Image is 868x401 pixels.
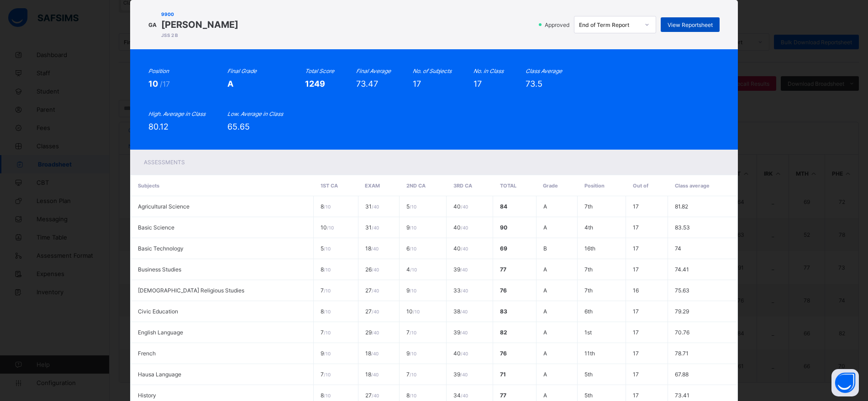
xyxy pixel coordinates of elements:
[138,203,189,210] span: Agricultural Science
[453,371,468,378] span: 39
[500,308,507,315] span: 83
[500,392,506,399] span: 77
[138,329,183,336] span: English Language
[675,266,689,273] span: 74.41
[633,224,639,231] span: 17
[148,110,205,117] i: High. Average in Class
[584,266,593,273] span: 7th
[675,371,689,378] span: 67.88
[365,371,379,378] span: 18
[413,68,452,74] i: No. of Subjects
[543,350,547,357] span: A
[160,79,170,89] span: /17
[544,21,572,28] span: Approved
[543,287,547,294] span: A
[227,110,283,117] i: Low. Average in Class
[144,159,185,166] span: Assessments
[410,372,416,377] span: / 10
[324,351,331,356] span: / 10
[461,246,468,251] span: / 40
[227,79,233,89] span: A
[161,19,238,30] span: [PERSON_NAME]
[543,371,547,378] span: A
[675,392,689,399] span: 73.41
[365,203,379,210] span: 31
[460,309,468,314] span: / 40
[321,329,331,336] span: 7
[584,224,593,231] span: 4th
[675,287,689,294] span: 75.63
[460,372,468,377] span: / 40
[413,309,420,314] span: / 10
[584,350,595,357] span: 11th
[584,371,593,378] span: 5th
[461,225,468,230] span: / 40
[461,393,468,398] span: / 40
[500,371,506,378] span: 71
[138,266,181,273] span: Business Studies
[633,266,639,273] span: 17
[321,371,331,378] span: 7
[633,203,639,210] span: 17
[633,371,639,378] span: 17
[372,288,379,293] span: / 40
[675,182,710,189] span: Class average
[406,350,416,357] span: 9
[321,287,331,294] span: 7
[633,350,639,357] span: 17
[453,266,468,273] span: 39
[372,330,379,335] span: / 40
[453,224,468,231] span: 40
[161,11,238,17] span: 9900
[584,392,593,399] span: 5th
[138,308,178,315] span: Civic Education
[324,288,331,293] span: / 10
[305,79,325,89] span: 1249
[138,182,159,189] span: Subjects
[668,21,713,28] span: View Reportsheet
[305,68,334,74] i: Total Score
[161,32,238,38] span: JSS 2 B
[372,225,379,230] span: / 40
[324,330,331,335] span: / 10
[579,21,639,28] div: End of Term Report
[356,68,391,74] i: Final Average
[413,79,421,89] span: 17
[324,204,331,209] span: / 10
[410,330,416,335] span: / 10
[500,224,507,231] span: 90
[227,68,257,74] i: Final Grade
[365,329,379,336] span: 29
[406,392,416,399] span: 8
[321,203,331,210] span: 8
[500,182,516,189] span: Total
[324,309,331,314] span: / 10
[406,287,416,294] span: 9
[138,245,184,252] span: Basic Technology
[138,350,156,357] span: French
[138,371,181,378] span: Hausa Language
[633,329,639,336] span: 17
[500,245,507,252] span: 69
[372,204,379,209] span: / 40
[365,224,379,231] span: 31
[148,68,169,74] i: Position
[453,329,468,336] span: 39
[371,372,379,377] span: / 40
[675,245,681,252] span: 74
[675,224,690,231] span: 83.53
[406,224,416,231] span: 9
[453,350,468,357] span: 40
[321,308,331,315] span: 8
[584,203,593,210] span: 7th
[500,329,507,336] span: 82
[372,393,379,398] span: / 40
[148,21,157,28] span: GA
[461,204,468,209] span: / 40
[473,68,504,74] i: No. in Class
[327,225,334,230] span: / 10
[543,329,547,336] span: A
[372,267,379,272] span: / 40
[410,204,416,209] span: / 10
[675,203,688,210] span: 81.82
